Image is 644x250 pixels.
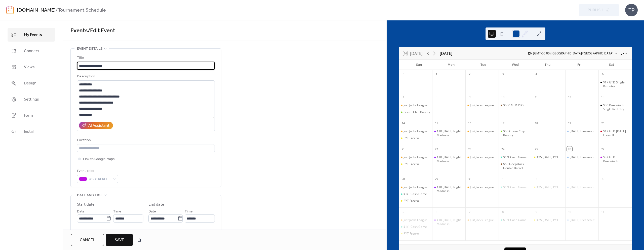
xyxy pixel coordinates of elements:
span: Install [24,129,34,135]
div: $25 Thursday PYT [532,155,565,159]
div: Wed [499,60,532,70]
div: Friday Freezeout [565,185,598,189]
div: 7 [400,95,406,100]
a: Settings [8,92,55,106]
div: Sun [403,60,435,70]
a: Events [70,25,88,36]
div: $10 Monday Night Madness [432,129,465,137]
div: 23 [467,146,472,152]
div: 19 [567,120,572,126]
div: 10 [500,95,506,100]
div: Friday Freezeout [565,218,598,222]
div: $1K GTD Single Re-Entry [598,80,632,88]
div: Just Jacks League [399,129,432,133]
span: Save [115,237,124,243]
div: 28 [400,176,406,182]
div: $500 GTD PLO [499,103,532,107]
div: Just Jacks League [404,155,427,159]
span: Cancel [80,237,95,243]
div: Just Jacks League [470,155,494,159]
div: 9 [467,95,472,100]
div: Just Jacks League [470,129,494,133]
span: Time [113,209,121,215]
div: $10 Monday Night Madness [432,185,465,193]
span: / Edit Event [88,25,115,36]
div: 11 [600,209,606,215]
div: $25 [DATE] PYT [537,218,558,222]
div: Start date [77,202,95,208]
div: Just Jacks League [399,103,432,107]
div: Green Chip Bounty [404,110,430,114]
div: $1/1 Cash Game [503,218,527,222]
div: Location [77,137,214,143]
div: Just Jacks League [465,103,499,107]
span: #BD10E0FF [89,176,110,182]
div: Event color [77,168,117,174]
div: Friday Freezeout [565,129,598,133]
div: Fri [563,60,596,70]
div: 2 [534,176,539,182]
div: PYT Freeroll [399,162,432,166]
div: 7 [467,209,472,215]
div: Just Jacks League [465,185,499,189]
div: $1K GTD [DATE] Freeroll [603,129,630,137]
div: Sat [595,60,628,70]
div: $3K GTD Deepstack [603,155,630,163]
div: [DATE] Freezeout [570,185,594,189]
div: 6 [434,209,439,215]
div: PYT Freeroll [399,136,432,140]
span: Settings [24,97,39,103]
div: 15 [434,120,439,126]
div: 11 [534,95,539,100]
div: $50 Deepstack Single Re-Entry [603,103,630,111]
span: Event details [77,46,103,52]
span: Link to Google Maps [83,156,115,162]
div: Just Jacks League [465,155,499,159]
div: $10 Monday Night Madness [432,155,465,163]
div: Thu [531,60,563,70]
div: $10 [DATE] Night Madness [437,129,463,137]
div: $10 Monday Night Madness [432,218,465,226]
span: Date [77,209,85,215]
div: 12 [567,95,572,100]
div: $10 [DATE] Night Madness [437,218,463,226]
span: All day [83,229,93,235]
div: $1/1 Cash Game [404,192,427,196]
div: PYT Freeroll [404,232,420,236]
div: $10 [DATE] Night Madness [437,185,463,193]
div: 5 [567,72,572,77]
div: 8 [500,209,506,215]
div: $1/1 Cash Game [499,185,532,189]
button: Cancel [71,234,104,246]
a: My Events [8,28,55,42]
div: 9 [534,209,539,215]
div: $1K GTD Saturday Freeroll [598,129,632,137]
div: $1/1 Cash Game [399,192,432,196]
button: AI Assistant [79,122,113,129]
div: Just Jacks League [465,129,499,133]
div: 25 [534,146,539,152]
div: $3K GTD Deepstack [598,155,632,163]
span: Date [148,209,156,215]
div: Just Jacks League [470,218,494,222]
div: 3 [500,72,506,77]
div: 31 [400,72,406,77]
a: Form [8,109,55,122]
div: Title [77,55,214,61]
span: Time [185,209,193,215]
div: $25 [DATE] PYT [537,155,558,159]
div: 21 [400,146,406,152]
div: 29 [434,176,439,182]
a: Design [8,76,55,90]
div: 4 [534,72,539,77]
div: $25 [DATE] PYT [537,185,558,189]
a: Connect [8,44,55,58]
div: Just Jacks League [399,218,432,222]
button: Save [106,234,133,246]
div: 13 [600,95,606,100]
div: Just Jacks League [404,218,427,222]
a: Install [8,125,55,138]
div: PYT Freeroll [399,232,432,236]
span: (GMT-06:00) [GEOGRAPHIC_DATA]/[GEOGRAPHIC_DATA] [533,52,613,55]
div: 3 [567,176,572,182]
